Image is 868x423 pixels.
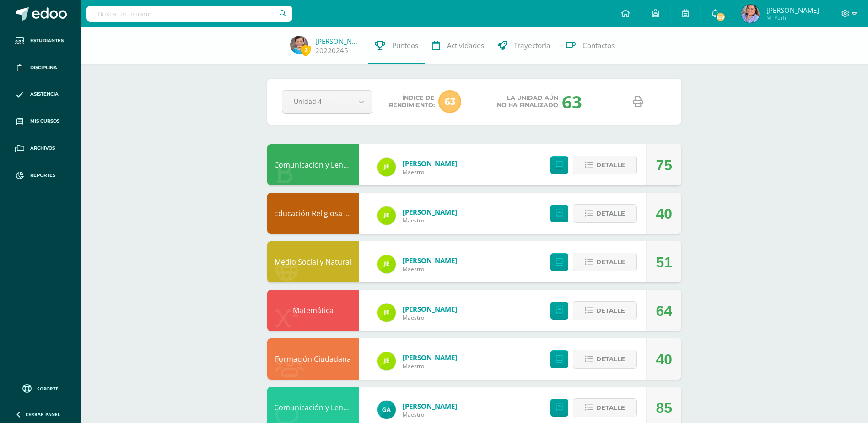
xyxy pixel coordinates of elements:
a: Reportes [7,162,73,189]
span: Archivos [30,145,55,152]
span: Detalle [596,302,625,319]
a: [PERSON_NAME] [403,353,457,362]
a: Mis cursos [7,108,73,135]
div: Comunicación y Lenguaje, Idioma Español [267,144,359,185]
a: [PERSON_NAME] [403,304,457,314]
span: Reportes [30,172,55,179]
span: Cerrar panel [26,411,60,418]
div: Medio Social y Natural [267,241,359,282]
a: Estudiantes [7,27,73,54]
a: Soporte [11,382,70,394]
button: Detalle [573,204,637,223]
a: 20220245 [315,46,348,55]
a: Archivos [7,135,73,162]
span: La unidad aún no ha finalizado [497,94,558,109]
a: Punteos [368,27,425,64]
button: Detalle [573,350,637,369]
div: 40 [656,339,672,380]
button: Detalle [573,253,637,271]
span: Punteos [392,41,418,50]
span: Trayectoria [514,41,550,50]
a: Disciplina [7,54,73,81]
a: [PERSON_NAME] [403,401,457,411]
span: Detalle [596,399,625,416]
div: 75 [656,145,672,186]
a: [PERSON_NAME] [315,37,361,46]
a: Actividades [425,27,491,64]
button: Detalle [573,156,637,174]
div: Formación Ciudadana [267,338,359,380]
a: Trayectoria [491,27,557,64]
div: 51 [656,242,672,283]
a: [PERSON_NAME] [403,159,457,168]
img: 50fa31f856373e6cc5dc80aafd56bbcc.png [377,255,396,273]
span: Maestro [403,314,457,321]
div: Educación Religiosa Escolar [267,193,359,234]
div: Matemática [267,290,359,331]
a: Contactos [557,27,621,64]
span: Índice de Rendimiento: [389,94,435,109]
span: Maestro [403,265,457,273]
img: 8233882cbeee83c07d0daa707223b159.png [290,36,308,54]
span: Mis cursos [30,118,59,125]
span: Maestro [403,168,457,176]
div: 40 [656,193,672,234]
button: Detalle [573,398,637,417]
span: [PERSON_NAME] [766,5,819,15]
span: Maestro [403,217,457,224]
span: Detalle [596,157,625,174]
input: Busca un usuario... [86,6,292,22]
img: 50fa31f856373e6cc5dc80aafd56bbcc.png [377,158,396,176]
img: 1841256978d8cda65f8cc917dd8b80b1.png [741,5,760,23]
img: 50fa31f856373e6cc5dc80aafd56bbcc.png [377,206,396,225]
a: Unidad 4 [282,91,372,113]
span: Detalle [596,205,625,222]
span: Estudiantes [30,37,64,44]
span: Disciplina [30,64,57,71]
span: Actividades [447,41,484,50]
span: Detalle [596,351,625,368]
span: Maestro [403,411,457,418]
span: 2 [301,44,311,56]
span: 109 [715,12,725,22]
div: 63 [562,90,582,114]
img: 50fa31f856373e6cc5dc80aafd56bbcc.png [377,304,396,322]
a: [PERSON_NAME] [403,256,457,265]
a: Asistencia [7,81,73,108]
img: 66fcbb6655b4248a10f3779e95e2956b.png [377,401,396,419]
span: Asistencia [30,91,59,98]
div: 64 [656,290,672,331]
span: Detalle [596,254,625,271]
a: [PERSON_NAME] [403,207,457,217]
span: Contactos [582,41,615,50]
span: Unidad 4 [294,91,339,112]
span: 63 [438,90,461,113]
button: Detalle [573,301,637,320]
img: 50fa31f856373e6cc5dc80aafd56bbcc.png [377,352,396,370]
span: Mi Perfil [766,14,819,22]
span: Maestro [403,362,457,370]
span: Soporte [37,385,59,392]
